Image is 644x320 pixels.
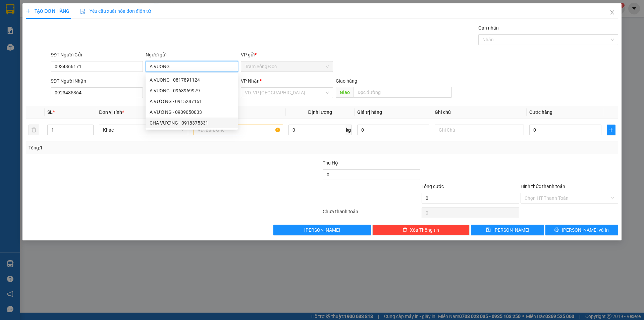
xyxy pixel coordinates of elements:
span: [PERSON_NAME] và In [562,226,609,234]
button: save[PERSON_NAME] [471,225,544,235]
span: Định lượng [308,109,332,115]
label: Gán nhãn [478,25,499,31]
div: A VUONG - 0817891124 [146,75,238,85]
span: kg [345,125,352,135]
span: Yêu cầu xuất hóa đơn điện tử [80,8,151,14]
input: Dọc đường [354,87,452,98]
button: printer[PERSON_NAME] và In [545,225,618,235]
div: A VƯƠNG - 0915247161 [150,98,234,105]
span: delete [402,227,407,233]
span: Thu Hộ [323,160,338,166]
button: plus [607,125,615,135]
div: Chưa thanh toán [322,208,421,220]
div: A VƯƠNG - 0909050033 [150,108,234,116]
img: icon [80,9,86,14]
span: VP Nhận [241,78,260,84]
div: SĐT Người Gửi [51,51,143,58]
span: save [486,227,491,233]
label: Hình thức thanh toán [521,184,565,189]
span: Giao [336,87,354,98]
div: Người gửi [146,51,238,58]
span: Giao hàng [336,78,357,84]
button: deleteXóa Thông tin [372,225,470,235]
span: Xóa Thông tin [410,226,439,234]
span: Đơn vị tính [99,109,124,115]
div: SĐT Người Nhận [51,77,143,85]
button: delete [29,125,39,135]
span: [PERSON_NAME] [304,226,340,234]
div: CHA VƯƠNG - 0918375331 [150,119,234,127]
div: A VUONG - 0968969979 [150,87,234,94]
span: Giá trị hàng [357,109,382,115]
span: TẠO ĐƠN HÀNG [26,8,69,14]
div: CHA VƯƠNG - 0918375331 [146,118,238,128]
span: plus [26,9,31,13]
input: VD: Bàn, Ghế [194,125,283,135]
div: A VƯƠNG - 0915247161 [146,96,238,107]
div: A VUONG - 0968969979 [146,85,238,96]
button: Close [603,3,622,22]
span: SL [47,109,53,115]
th: Ghi chú [432,106,527,119]
div: Tổng: 1 [29,144,249,151]
div: A VUONG - 0817891124 [150,76,234,84]
input: 0 [357,125,429,135]
span: Tổng cước [422,184,444,189]
span: close [609,10,615,15]
span: plus [607,127,615,133]
input: Ghi Chú [435,125,524,135]
span: printer [554,227,559,233]
span: Khác [103,125,184,135]
span: [PERSON_NAME] [493,226,529,234]
div: VP gửi [241,51,333,58]
button: [PERSON_NAME] [273,225,371,235]
span: Trạm Sông Đốc [245,61,329,72]
div: A VƯƠNG - 0909050033 [146,107,238,118]
span: Cước hàng [529,109,552,115]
